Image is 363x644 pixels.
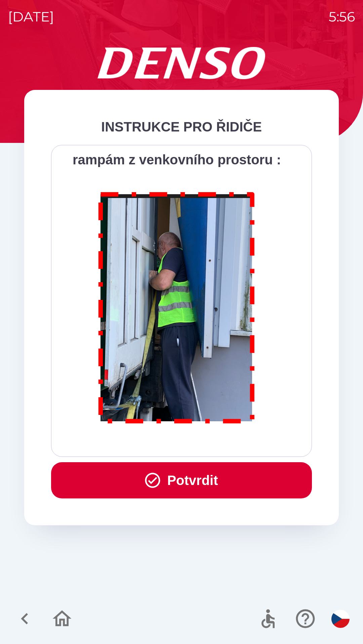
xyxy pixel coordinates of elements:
[91,183,263,430] img: M8MNayrTL6gAAAABJRU5ErkJggg==
[24,47,339,79] img: Logo
[51,117,312,137] div: INSTRUKCE PRO ŘIDIČE
[331,610,350,628] img: cs flag
[51,462,312,498] button: Potvrdit
[8,7,54,27] p: [DATE]
[329,7,355,27] p: 5:56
